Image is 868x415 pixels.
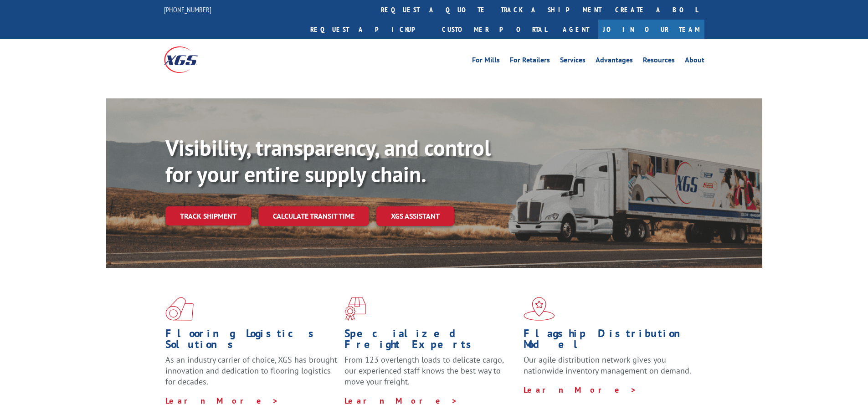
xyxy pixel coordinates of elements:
[524,297,555,321] img: xgs-icon-flagship-distribution-model-red
[643,56,675,67] a: Resources
[165,354,337,387] span: As an industry carrier of choice, XGS has brought innovation and dedication to flooring logistics...
[598,20,704,39] a: Join Our Team
[165,133,491,188] b: Visibility, transparency, and control for your entire supply chain.
[376,206,454,226] a: XGS ASSISTANT
[165,297,194,321] img: xgs-icon-total-supply-chain-intelligence-red
[510,56,550,67] a: For Retailers
[554,20,598,39] a: Agent
[472,56,500,67] a: For Mills
[303,20,435,39] a: Request a pickup
[344,297,366,321] img: xgs-icon-focused-on-flooring-red
[165,395,279,406] a: Learn More >
[596,56,633,67] a: Advantages
[344,328,517,354] h1: Specialized Freight Experts
[524,354,691,376] span: Our agile distribution network gives you nationwide inventory management on demand.
[685,56,704,67] a: About
[165,328,338,354] h1: Flooring Logistics Solutions
[524,384,637,395] a: Learn More >
[258,206,369,226] a: Calculate transit time
[344,395,458,406] a: Learn More >
[165,206,251,225] a: Track shipment
[524,328,696,354] h1: Flagship Distribution Model
[560,56,586,67] a: Services
[435,20,554,39] a: Customer Portal
[344,354,517,395] p: From 123 overlength loads to delicate cargo, our experienced staff knows the best way to move you...
[164,5,211,14] a: [PHONE_NUMBER]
